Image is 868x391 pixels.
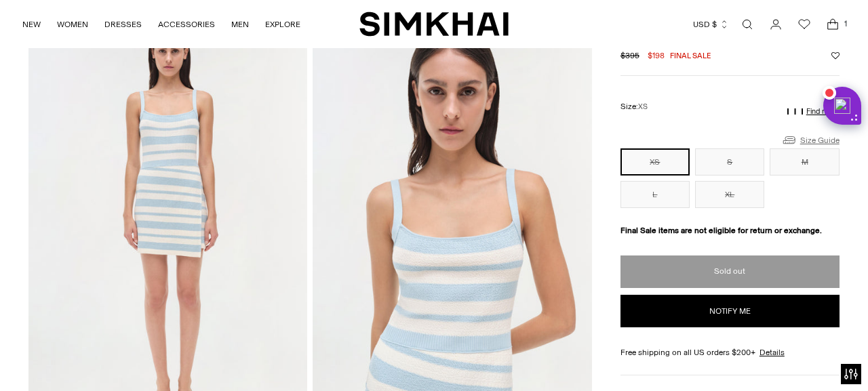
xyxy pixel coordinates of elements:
[620,346,840,358] div: Free shipping on all US orders $200+
[759,346,785,358] a: Details
[620,181,690,208] button: L
[620,226,822,235] strong: Final Sale items are not eligible for return or exchange.
[840,18,852,30] span: 1
[359,11,509,37] a: SIMKHAI
[11,339,136,380] iframe: Sign Up via Text for Offers
[620,148,690,176] button: XS
[762,11,789,38] a: Go to the account page
[22,9,41,39] a: NEW
[695,181,764,208] button: XL
[231,9,249,39] a: MEN
[791,11,818,38] a: Wishlist
[265,9,300,39] a: EXPLORE
[781,131,840,148] a: Size Guide
[620,295,840,327] button: Notify me
[104,9,142,39] a: DRESSES
[695,148,764,176] button: S
[819,11,846,38] a: Open cart modal
[638,102,648,111] span: XS
[648,49,665,62] span: $198
[158,9,215,39] a: ACCESSORIES
[620,100,648,113] label: Size:
[620,49,639,62] s: $395
[57,9,88,39] a: WOMEN
[770,148,839,176] button: M
[734,11,761,38] a: Open search modal
[693,9,729,39] button: USD $
[831,52,840,60] button: Add to Wishlist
